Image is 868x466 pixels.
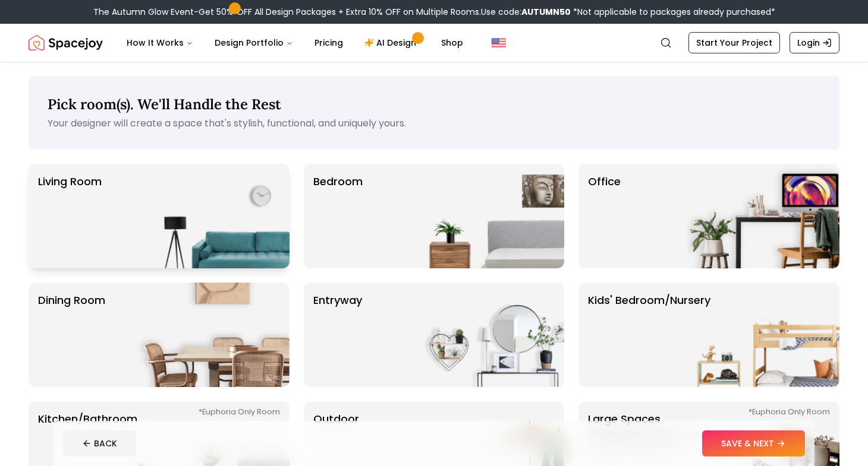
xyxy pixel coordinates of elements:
[355,31,429,55] a: AI Design
[48,116,820,131] p: Your designer will create a space that's stylish, functional, and uniquely yours.
[205,31,303,55] button: Design Portfolio
[687,283,839,387] img: Kids' Bedroom/Nursery
[48,95,281,113] span: Pick room(s). We'll Handle the Rest
[588,173,621,259] p: Office
[687,164,839,268] img: Office
[412,283,564,387] img: entryway
[137,164,290,268] img: Living Room
[521,6,571,18] b: AUTUMN50
[492,36,506,50] img: United States
[117,31,473,55] nav: Main
[305,31,353,55] a: Pricing
[117,31,203,55] button: How It Works
[29,31,103,55] a: Spacejoy
[790,32,839,53] a: Login
[137,283,290,387] img: Dining Room
[93,6,775,18] div: The Autumn Glow Event-Get 50% OFF All Design Packages + Extra 10% OFF on Multiple Rooms.
[63,430,136,457] button: BACK
[688,32,780,53] a: Start Your Project
[481,6,571,18] span: Use code:
[313,292,362,378] p: entryway
[38,292,105,378] p: Dining Room
[702,430,805,457] button: SAVE & NEXT
[588,292,710,378] p: Kids' Bedroom/Nursery
[29,31,103,55] img: Spacejoy Logo
[432,31,473,55] a: Shop
[412,164,564,268] img: Bedroom
[571,6,775,18] span: *Not applicable to packages already purchased*
[38,173,102,259] p: Living Room
[313,173,363,259] p: Bedroom
[29,24,839,62] nav: Global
